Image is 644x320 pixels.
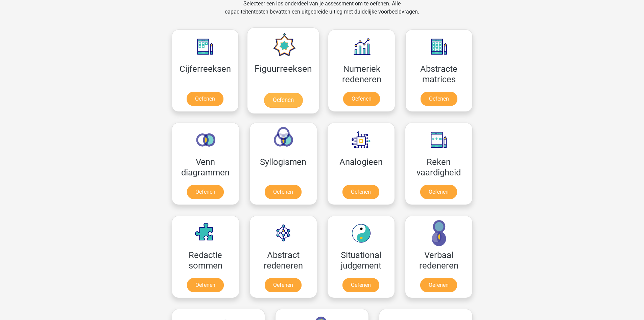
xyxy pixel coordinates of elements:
a: Oefenen [420,185,457,199]
a: Oefenen [187,92,223,106]
a: Oefenen [187,278,224,292]
a: Oefenen [265,185,302,199]
a: Oefenen [343,92,380,106]
a: Oefenen [342,185,379,199]
a: Oefenen [187,185,224,199]
a: Oefenen [342,278,379,292]
a: Oefenen [421,92,457,106]
a: Oefenen [265,278,302,292]
a: Oefenen [264,93,303,108]
a: Oefenen [420,278,457,292]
